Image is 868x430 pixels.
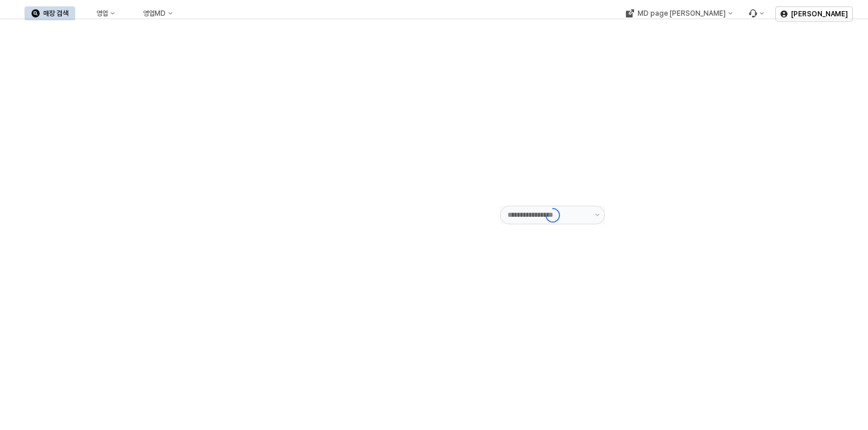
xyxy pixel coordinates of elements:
[24,6,75,20] button: 매장 검색
[78,6,122,20] button: 영업
[143,9,166,17] div: 영업MD
[618,6,739,20] button: MD page [PERSON_NAME]
[96,9,108,17] div: 영업
[775,6,853,22] button: [PERSON_NAME]
[741,6,771,20] div: Menu item 6
[43,9,68,17] div: 매장 검색
[124,6,180,20] button: 영업MD
[618,6,739,20] div: MD page 이동
[791,9,848,19] p: [PERSON_NAME]
[637,9,725,17] div: MD page [PERSON_NAME]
